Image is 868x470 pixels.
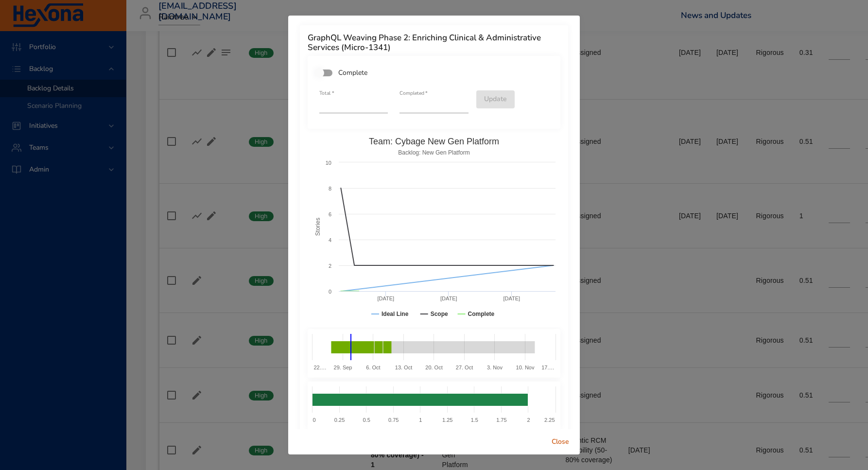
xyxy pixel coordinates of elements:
text: Ideal Line [382,311,409,317]
text: 3. Nov [487,365,503,370]
text: Team: Cybage New Gen Platform [369,137,499,146]
text: 2 [527,417,530,423]
span: Close [549,436,572,448]
text: 22.… [313,365,326,370]
span: Complete [338,68,367,78]
text: 6. Oct [366,365,380,370]
text: 10 [326,160,331,166]
text: Backlog: New Gen Platform [398,149,469,156]
text: 0.5 [363,417,370,423]
text: 1.25 [442,417,452,423]
label: Total [319,90,334,96]
label: Completed [399,90,428,96]
text: Scope [431,311,448,317]
text: 8 [329,186,331,191]
text: 6 [329,211,331,217]
text: 1 [419,417,422,423]
text: 17.… [541,365,554,370]
text: 1.5 [471,417,478,423]
text: Complete [468,311,495,317]
text: 20. Oct [425,365,442,370]
text: 0 [312,417,315,423]
text: 2 [329,263,331,269]
text: 13. Oct [395,365,412,370]
text: 0.75 [388,417,399,423]
text: 4 [329,237,331,243]
text: Stories [314,218,321,236]
text: 27. Oct [456,365,473,370]
text: [DATE] [378,296,395,301]
text: [DATE] [503,296,520,301]
text: 1.75 [496,417,506,423]
text: 2.25 [544,417,555,423]
h6: GraphQL Weaving Phase 2: Enriching Clinical & Administrative Services (Micro-1341) [308,33,560,53]
text: 0 [329,289,331,295]
text: 29. Sep [334,365,352,370]
text: [DATE] [440,296,457,301]
text: 10. Nov [516,365,535,370]
text: 0.25 [334,417,345,423]
button: Close [545,433,576,451]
